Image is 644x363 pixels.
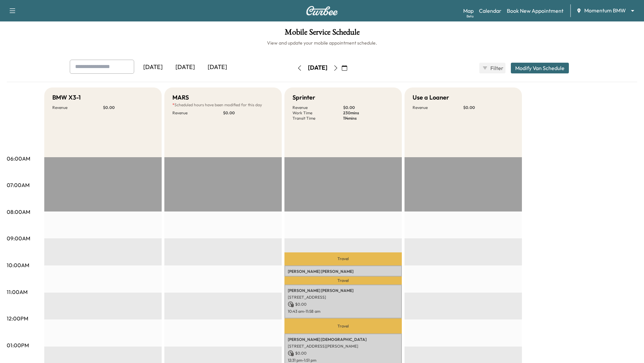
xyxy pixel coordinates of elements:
[288,288,398,293] p: [PERSON_NAME] [PERSON_NAME]
[413,93,449,102] h5: Use a Loaner
[463,7,474,15] a: MapBeta
[288,358,398,363] p: 12:31 pm - 1:51 pm
[7,261,29,269] p: 10:00AM
[343,105,394,110] p: $ 0.00
[52,93,81,102] h5: BMW X3-1
[172,110,223,116] p: Revenue
[284,318,402,333] p: Travel
[288,276,398,281] p: [STREET_ADDRESS][US_STATE]
[288,309,398,314] p: 10:43 am - 11:58 am
[7,181,30,189] p: 07:00AM
[288,269,398,274] p: [PERSON_NAME] [PERSON_NAME]
[343,116,394,121] p: 114 mins
[343,110,394,116] p: 230 mins
[511,63,569,73] button: Modify Van Schedule
[7,40,637,46] h6: View and update your mobile appointment schedule.
[306,6,338,15] img: Curbee Logo
[292,110,343,116] p: Work Time
[7,288,28,296] p: 11:00AM
[288,344,398,349] p: [STREET_ADDRESS][PERSON_NAME]
[7,208,30,216] p: 08:00AM
[7,155,30,163] p: 06:00AM
[490,64,502,72] span: Filter
[292,93,315,102] h5: Sprinter
[7,314,28,322] p: 12:00PM
[169,60,201,75] div: [DATE]
[413,105,463,110] p: Revenue
[284,252,402,265] p: Travel
[584,7,626,14] span: Momentum BMW
[288,350,398,356] p: $ 0.00
[284,277,402,285] p: Travel
[52,105,103,110] p: Revenue
[292,105,343,110] p: Revenue
[7,234,30,242] p: 09:00AM
[479,7,501,15] a: Calendar
[103,105,154,110] p: $ 0.00
[463,105,514,110] p: $ 0.00
[288,301,398,307] p: $ 0.00
[201,60,233,75] div: [DATE]
[223,110,274,116] p: $ 0.00
[137,60,169,75] div: [DATE]
[172,102,274,108] p: Scheduled hours have been modified for this day
[7,28,637,40] h1: Mobile Service Schedule
[7,341,29,349] p: 01:00PM
[292,116,343,121] p: Transit Time
[288,337,398,342] p: [PERSON_NAME] [DEMOGRAPHIC_DATA]
[507,7,563,15] a: Book New Appointment
[172,93,189,102] h5: MARS
[467,14,474,19] div: Beta
[479,63,505,73] button: Filter
[308,64,327,72] div: [DATE]
[288,295,398,300] p: [STREET_ADDRESS]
